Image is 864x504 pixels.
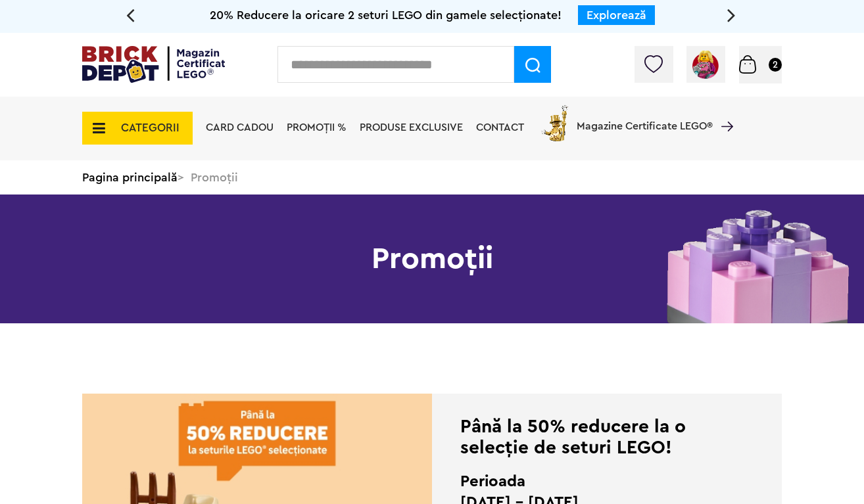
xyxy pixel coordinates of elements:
a: PROMOȚII % [287,122,347,133]
a: Magazine Certificate LEGO® [713,104,733,115]
div: Până la 50% reducere la o selecție de seturi LEGO! [460,416,754,458]
span: CATEGORII [121,122,180,133]
a: Contact [476,122,524,133]
div: > Promoții [82,160,782,195]
h2: Perioada [460,471,754,492]
a: Explorează [587,9,646,21]
span: 20% Reducere la oricare 2 seturi LEGO din gamele selecționate! [210,9,562,21]
a: Card Cadou [206,122,274,133]
span: Magazine Certificate LEGO® [577,103,713,133]
a: Produse exclusive [360,122,463,133]
a: Pagina principală [82,172,178,183]
small: 2 [769,58,782,72]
